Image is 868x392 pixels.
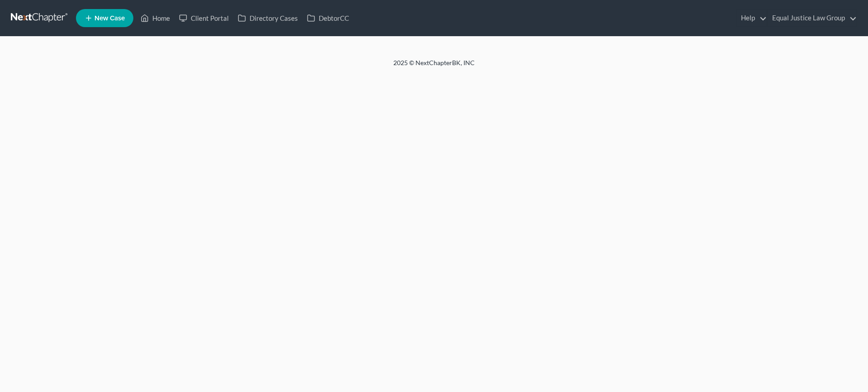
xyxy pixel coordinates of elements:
[76,9,133,27] new-legal-case-button: New Case
[233,10,302,26] a: Directory Cases
[768,10,857,26] a: Equal Justice Law Group
[176,58,692,75] div: 2025 © NextChapterBK, INC
[736,10,767,26] a: Help
[175,10,233,26] a: Client Portal
[302,10,354,26] a: DebtorCC
[136,10,175,26] a: Home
